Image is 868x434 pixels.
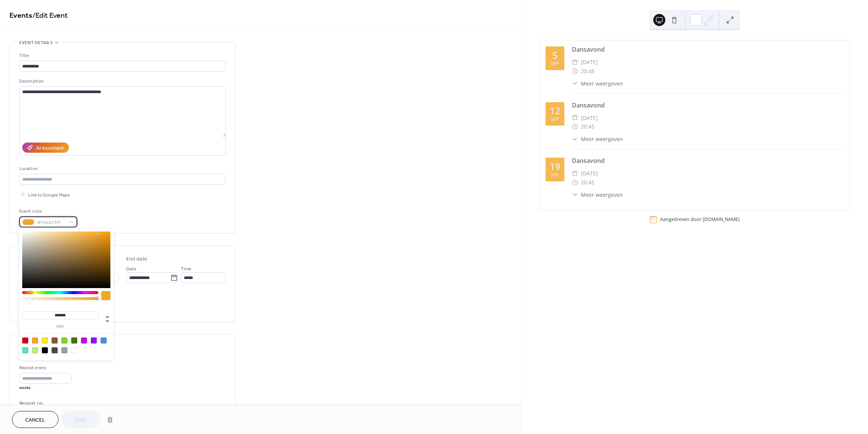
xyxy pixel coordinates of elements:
[552,51,558,60] div: 5
[81,337,87,344] div: #BD10E0
[36,144,64,152] div: AI Assistant
[572,135,578,143] div: ​
[19,52,224,60] div: Title
[9,8,32,23] a: Events
[71,337,77,344] div: #417505
[572,169,578,178] div: ​
[581,169,598,178] span: [DATE]
[22,347,28,353] div: #50E3C2
[581,178,594,187] span: 20:45
[581,191,623,199] span: Meer weergeven
[551,61,559,66] div: sep
[572,45,844,54] div: Dansavond
[19,165,224,173] div: Location
[25,416,45,424] span: Cancel
[71,347,77,353] div: #FFFFFF
[42,337,48,344] div: #F8E71C
[572,178,578,187] div: ​
[32,8,68,23] span: / Edit Event
[550,162,560,171] div: 19
[126,255,147,263] div: End date
[581,80,623,87] span: Meer weergeven
[572,191,623,199] button: ​Meer weergeven
[19,364,70,372] div: Repeat every
[22,143,69,153] button: AI Assistant
[660,216,740,223] div: Aangedreven door
[32,347,38,353] div: #B8E986
[91,337,97,344] div: #9013FE
[19,400,224,408] div: Repeat on
[703,216,740,223] a: [DOMAIN_NAME]
[572,113,578,123] div: ​
[126,265,136,273] span: Date
[581,113,598,123] span: [DATE]
[22,325,98,329] label: hex
[551,173,559,178] div: sep
[28,191,70,199] span: Link to Google Maps
[550,106,560,115] div: 12
[572,80,623,87] button: ​Meer weergeven
[572,80,578,87] div: ​
[12,411,58,428] button: Cancel
[181,265,191,273] span: Time
[37,219,65,227] span: #F5A623FF
[61,347,67,353] div: #9B9B9B
[52,347,58,353] div: #4A4A4A
[572,58,578,67] div: ​
[581,122,594,131] span: 20:45
[572,135,623,143] button: ​Meer weergeven
[572,156,844,165] div: Dansavond
[42,347,48,353] div: #000000
[551,117,559,122] div: sep
[19,39,53,47] span: Event details
[19,207,76,215] div: Event color
[61,337,67,344] div: #7ED321
[101,337,107,344] div: #4A90E2
[572,101,844,110] div: Dansavond
[581,135,623,143] span: Meer weergeven
[52,337,58,344] div: #8B572A
[19,385,72,391] div: weeks
[581,58,598,67] span: [DATE]
[32,337,38,344] div: #F5A623
[572,67,578,76] div: ​
[19,77,224,85] div: Description
[572,191,578,199] div: ​
[581,67,594,76] span: 20:45
[22,337,28,344] div: #D0021B
[572,122,578,131] div: ​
